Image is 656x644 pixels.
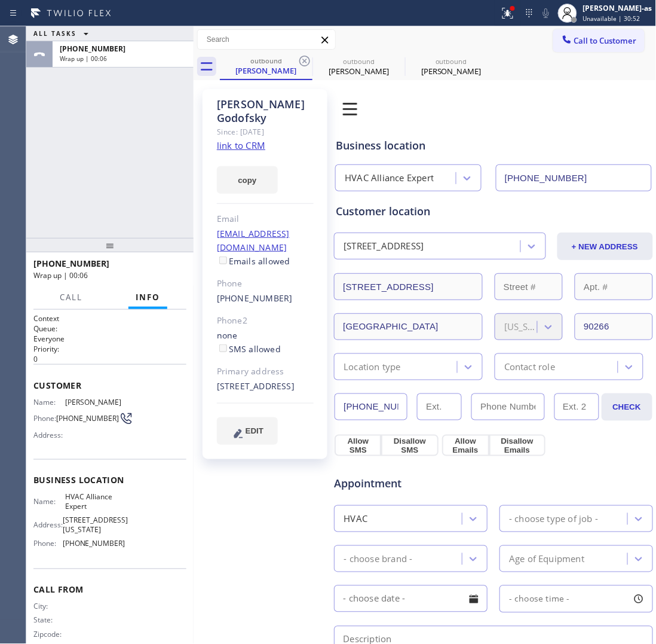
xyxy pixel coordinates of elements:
[333,92,367,126] img: 0z2ufo+1LK1lpbjt5drc1XD0bnnlpun5fRe3jBXTlaPqG+JvTQggABAgRuCwj6M7qMMI5mZPQW9JGuOgECBAj8BAT92W+QEcb...
[334,476,439,492] span: Appointment
[504,360,555,374] div: Contact role
[33,258,109,269] span: [PHONE_NUMBER]
[221,56,311,65] div: outbound
[217,277,314,291] div: Phone
[219,344,227,352] input: SMS allowed
[406,57,496,66] div: outbound
[509,512,598,526] div: - choose type of job -
[406,53,496,80] div: Kelly Salloum
[334,313,483,340] input: City
[65,398,125,407] span: [PERSON_NAME]
[33,29,76,38] span: ALL TASKS
[575,273,652,300] input: Apt. #
[335,393,407,420] input: Phone Number
[60,54,107,63] span: Wrap up | 00:06
[406,66,496,77] div: [PERSON_NAME]
[217,292,293,304] a: [PHONE_NUMBER]
[489,435,545,456] button: Disallow Emails
[471,393,544,420] input: Phone Number 2
[217,365,314,379] div: Primary address
[217,314,314,328] div: Phone2
[217,329,314,356] div: none
[33,616,65,625] span: State:
[344,240,424,254] div: [STREET_ADDRESS]
[198,30,335,49] input: Search
[557,233,653,260] button: + NEW ADDRESS
[56,414,119,423] span: [PHONE_NUMBER]
[33,602,65,611] span: City:
[33,313,186,323] h1: Context
[217,125,314,139] div: Since: [DATE]
[33,630,65,639] span: Zipcode:
[246,426,263,435] span: EDIT
[217,228,290,253] a: [EMAIL_ADDRESS][DOMAIN_NAME]
[219,257,227,264] input: Emails allowed
[33,475,186,486] span: Business location
[602,393,652,421] button: CHECK
[33,344,186,354] h2: Priority:
[509,552,584,566] div: Age of Equipment
[575,313,652,340] input: ZIP
[334,273,483,300] input: Address
[63,539,125,548] span: [PHONE_NUMBER]
[344,512,367,526] div: HVAC
[336,203,651,219] div: Customer location
[336,138,651,154] div: Business location
[33,398,65,407] span: Name:
[53,286,90,309] button: Call
[381,435,438,456] button: Disallow SMS
[217,255,290,267] label: Emails allowed
[217,139,265,151] a: link to CRM
[33,380,186,391] span: Customer
[509,593,570,605] span: - choose time -
[33,498,65,506] span: Name:
[574,35,637,46] span: Call to Customer
[217,97,314,125] div: [PERSON_NAME] Godofsky
[417,393,462,420] input: Ext.
[33,539,63,548] span: Phone:
[335,435,381,456] button: Allow SMS
[538,5,554,22] button: Mute
[583,14,640,23] span: Unavailable | 30:52
[60,292,82,303] span: Call
[345,172,434,185] div: HVAC Alliance Expert
[217,380,314,393] div: [STREET_ADDRESS]
[33,323,186,334] h2: Queue:
[33,521,63,530] span: Address:
[217,212,314,226] div: Email
[65,493,125,511] span: HVAC Alliance Expert
[221,53,311,79] div: Irvin Godofsky
[495,273,563,300] input: Street #
[344,360,401,374] div: Location type
[344,552,412,566] div: - choose brand -
[217,343,281,355] label: SMS allowed
[26,26,100,41] button: ALL TASKS
[314,53,404,80] div: Kelly Salloum
[217,417,278,445] button: EDIT
[33,584,186,596] span: Call From
[583,3,652,13] div: [PERSON_NAME]-as
[314,66,404,77] div: [PERSON_NAME]
[33,270,88,280] span: Wrap up | 00:06
[136,292,160,303] span: Info
[128,286,167,309] button: Info
[63,516,128,535] span: [STREET_ADDRESS][US_STATE]
[553,29,645,52] button: Call to Customer
[33,354,186,364] p: 0
[442,435,489,456] button: Allow Emails
[554,393,599,420] input: Ext. 2
[217,166,278,194] button: copy
[33,414,56,423] span: Phone:
[33,431,65,439] span: Address:
[334,585,488,612] input: - choose date -
[33,334,186,344] p: Everyone
[221,65,311,76] div: [PERSON_NAME]
[496,164,652,191] input: Phone Number
[60,44,125,54] span: [PHONE_NUMBER]
[314,57,404,66] div: outbound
